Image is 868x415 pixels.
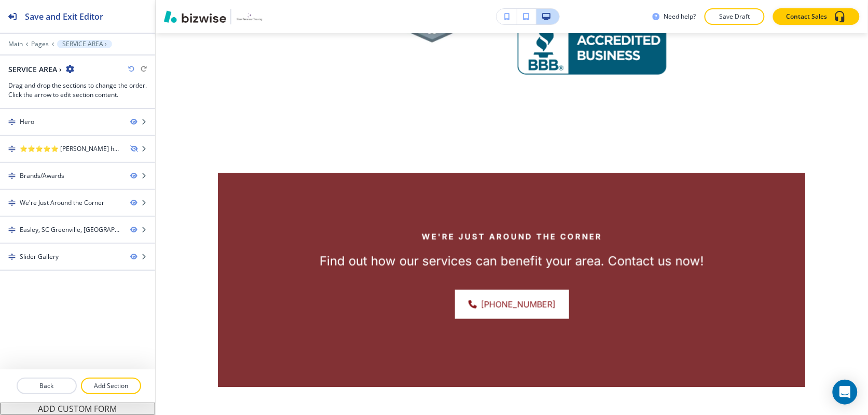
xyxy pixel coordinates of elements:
[271,231,753,243] p: We're Just Around the Corner
[20,144,122,154] div: ⭐⭐⭐⭐⭐ Gerald has been doing my house for the last four years. Service is excellent, he cares abou...
[481,298,556,311] span: [PHONE_NUMBER]
[271,254,753,269] p: Find out how our services can benefit your area. Contact us now!
[718,12,751,21] p: Save Draft
[8,172,16,179] img: Drag
[773,8,860,25] button: Contact Sales
[664,12,696,21] h3: Need help?
[20,117,34,127] div: Hero
[31,40,49,48] button: Pages
[81,378,141,394] button: Add Section
[25,10,103,23] h2: Save and Exit Editor
[8,81,147,100] h3: Drag and drop the sections to change the order. Click the arrow to edit section content.
[705,8,765,25] button: Save Draft
[82,381,140,391] p: Add Section
[18,381,76,391] p: Back
[20,225,122,234] div: Easley, SC Greenville, SC Clemson, SCAnderson, SC Greer, SC Simpsonville, SC
[8,40,23,48] button: Main
[8,253,16,260] img: Drag
[787,12,828,21] p: Contact Sales
[62,40,107,48] p: SERVICE AREA ›
[164,10,226,23] img: Bizwise Logo
[57,40,112,48] button: SERVICE AREA ›
[20,252,59,261] div: Slider Gallery
[8,145,16,153] img: Drag
[20,198,104,208] div: We're Just Around the Corner
[20,171,64,181] div: Brands/Awards
[8,226,16,233] img: Drag
[8,199,16,206] img: Drag
[833,380,858,405] div: Open Intercom Messenger
[17,378,77,394] button: Back
[8,118,16,126] img: Drag
[8,64,62,75] h2: SERVICE AREA ›
[236,12,264,20] img: Your Logo
[455,290,569,319] a: [PHONE_NUMBER]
